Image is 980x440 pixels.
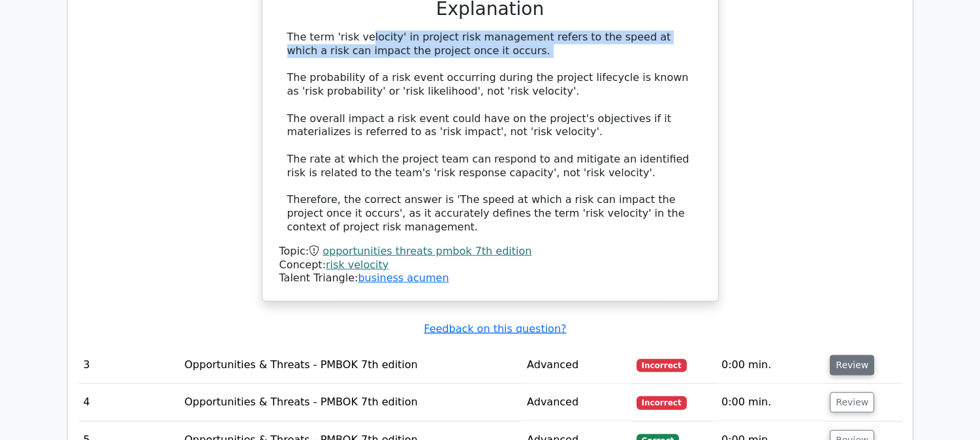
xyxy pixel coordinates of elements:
[279,245,701,285] div: Talent Triangle:
[279,259,701,272] div: Concept:
[78,384,180,421] td: 4
[287,31,693,234] div: The term 'risk velocity' in project risk management refers to the speed at which a risk can impac...
[326,259,388,271] a: risk velocity
[424,322,566,335] a: Feedback on this question?
[78,347,180,384] td: 3
[323,245,531,257] a: opportunities threats pmbok 7th edition
[716,384,825,421] td: 0:00 min.
[637,396,687,409] span: Incorrect
[637,359,687,372] span: Incorrect
[180,384,522,421] td: Opportunities & Threats - PMBOK 7th edition
[522,347,631,384] td: Advanced
[279,245,701,259] div: Topic:
[716,347,825,384] td: 0:00 min.
[830,355,874,375] button: Review
[522,384,631,421] td: Advanced
[830,392,874,413] button: Review
[358,272,449,284] a: business acumen
[180,347,522,384] td: Opportunities & Threats - PMBOK 7th edition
